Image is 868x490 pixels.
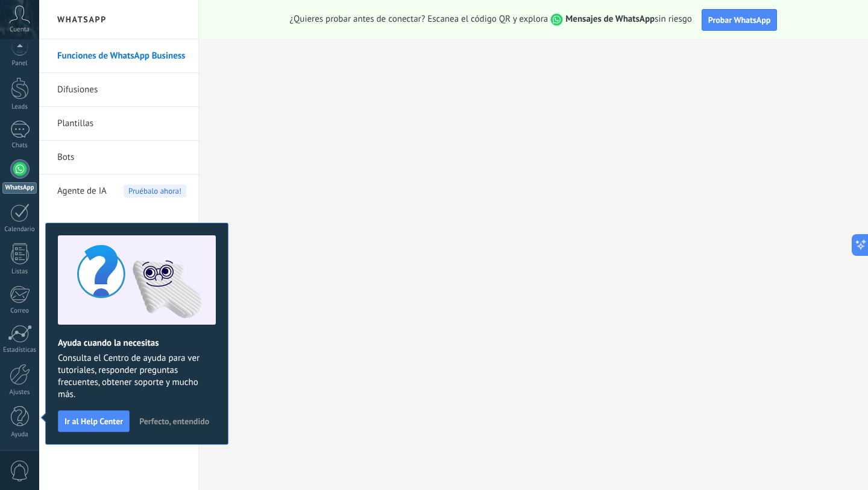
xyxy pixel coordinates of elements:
div: Chats [2,142,37,150]
div: Panel [2,60,37,68]
div: WhatsApp [2,182,37,194]
span: Consulta el Centro de ayuda para ver tutoriales, responder preguntas frecuentes, obtener soporte ... [58,352,216,401]
a: Bots [57,141,186,174]
span: Pruébalo ahora! [124,185,186,197]
span: Probar WhatsApp [708,14,771,25]
div: Calendario [2,226,37,234]
div: Estadísticas [2,346,37,354]
span: ¿Quieres probar antes de conectar? Escanea el código QR y explora sin riesgo [290,13,692,26]
span: Agente de IA [57,174,107,208]
div: Ajustes [2,389,37,396]
a: Difusiones [57,73,186,107]
div: Listas [2,268,37,276]
a: Agente de IA Pruébalo ahora! [57,174,186,208]
li: Agente de IA [39,174,198,208]
div: Leads [2,103,37,111]
button: Ir al Help Center [58,410,130,432]
span: Cuenta [10,26,30,34]
li: Bots [39,141,198,174]
span: Ir al Help Center [64,417,123,425]
span: Perfecto, entendido [139,417,209,425]
div: Ayuda [2,431,37,439]
h2: Ayuda cuando la necesitas [58,337,216,349]
div: Correo [2,307,37,315]
strong: Mensajes de WhatsApp [565,13,655,25]
li: Plantillas [39,107,198,141]
button: Probar WhatsApp [702,9,778,31]
a: Plantillas [57,107,186,141]
li: Difusiones [39,73,198,107]
li: Funciones de WhatsApp Business [39,39,198,73]
button: Perfecto, entendido [134,412,215,430]
a: Funciones de WhatsApp Business [57,39,186,73]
